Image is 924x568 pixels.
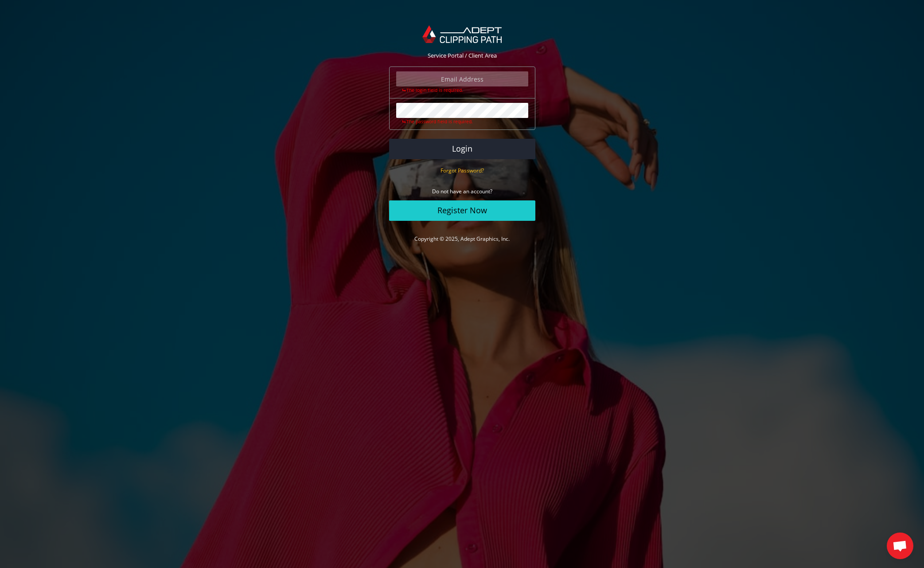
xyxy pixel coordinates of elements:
span: Service Portal / Client Area [428,51,497,59]
div: The login field is required. [396,86,528,94]
img: Adept Graphics [422,25,502,43]
button: Login [389,139,535,159]
small: Forgot Password? [441,167,484,174]
a: Copyright © 2025, Adept Graphics, Inc. [414,235,510,243]
div: The password field is required. [396,118,528,125]
div: Open chat [887,533,913,559]
small: Do not have an account? [432,188,492,195]
input: Email Address [396,71,528,86]
a: Forgot Password? [441,166,484,174]
a: Register Now [389,200,535,221]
